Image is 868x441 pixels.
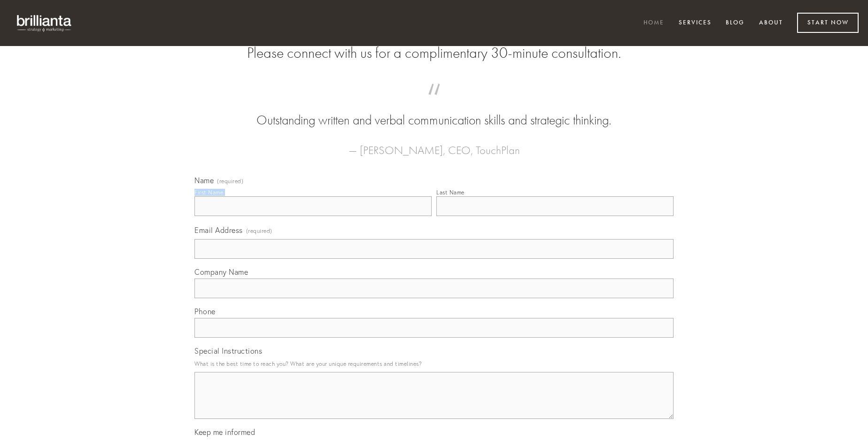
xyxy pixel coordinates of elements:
[673,15,718,31] a: Services
[194,176,214,185] span: Name
[194,44,674,62] h2: Please connect with us for a complimentary 30-minute consultation.
[637,15,670,31] a: Home
[209,93,659,111] span: “
[9,9,80,37] img: brillianta - research, strategy, marketing
[436,189,465,196] div: Last Name
[194,357,674,370] p: What is the best time to reach you? What are your unique requirements and timelines?
[194,307,216,316] span: Phone
[217,178,243,184] span: (required)
[194,346,262,356] span: Special Instructions
[753,15,789,31] a: About
[209,130,659,160] figcaption: — [PERSON_NAME], CEO, TouchPlan
[194,267,248,277] span: Company Name
[246,224,272,237] span: (required)
[797,13,859,33] a: Start Now
[194,189,223,196] div: First Name
[209,93,659,130] blockquote: Outstanding written and verbal communication skills and strategic thinking.
[194,427,255,437] span: Keep me informed
[194,225,243,235] span: Email Address
[720,15,751,31] a: Blog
